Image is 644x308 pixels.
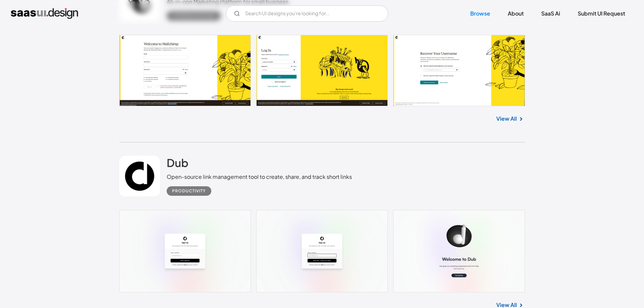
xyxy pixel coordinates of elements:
[496,115,517,123] a: View All
[226,5,388,22] input: Search UI designs you're looking for...
[172,187,206,195] div: Productivity
[462,6,498,21] a: Browse
[500,6,532,21] a: About
[167,156,188,173] a: Dub
[533,6,568,21] a: SaaS Ai
[570,6,633,21] a: Submit UI Request
[167,173,352,181] div: Open-source link management tool to create, share, and track short links
[11,8,78,19] a: home
[226,5,388,22] form: Email Form
[167,156,188,169] h2: Dub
